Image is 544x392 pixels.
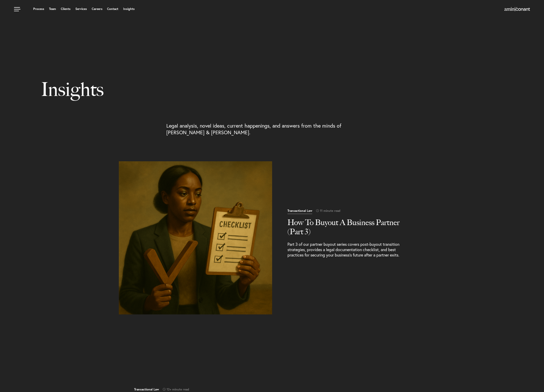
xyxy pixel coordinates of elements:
[49,7,56,10] a: Team
[287,241,410,258] p: Part 3 of our partner buyout series covers post-buyout transition strategies, provides a legal do...
[163,388,166,391] img: icon-time-light.svg
[75,7,87,10] a: Services
[61,7,71,10] a: Clients
[504,7,530,11] a: Home
[159,388,189,391] span: 12+ minute read
[92,7,102,10] a: Careers
[33,7,44,10] a: Process
[119,161,272,314] a: Read More
[504,7,530,11] img: Amini & Conant
[312,209,340,212] span: 11 minute read
[316,209,319,212] img: icon-time-light.svg
[166,122,349,136] p: Legal analysis, novel ideas, current happenings, and answers from the minds of [PERSON_NAME] & [P...
[119,161,272,314] img: post-buyout checklist
[287,218,410,236] h2: How To Buyout A Business Partner (Part 3)
[123,7,135,10] a: Insights
[287,209,312,214] span: Transactional Law
[107,7,118,10] a: Contact
[287,209,410,258] a: Read More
